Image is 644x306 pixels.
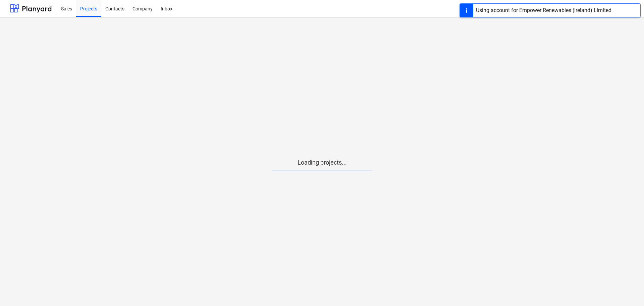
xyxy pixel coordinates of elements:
[272,159,372,167] p: Loading projects...
[476,6,611,14] div: Using account for Empower Renewables (Ireland) Limited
